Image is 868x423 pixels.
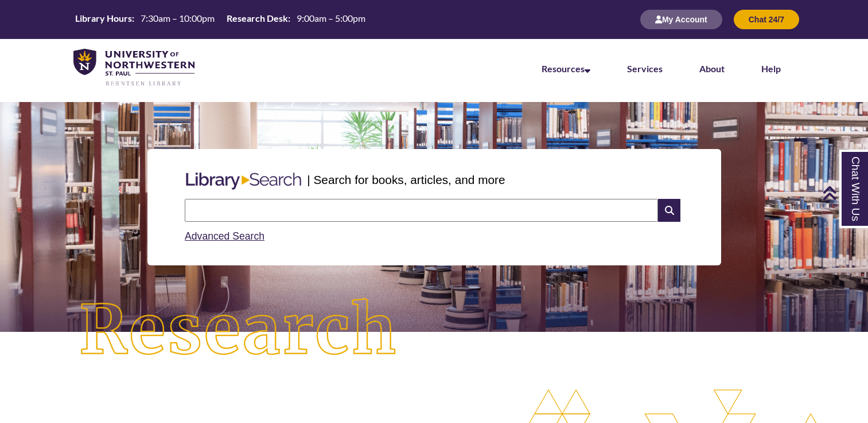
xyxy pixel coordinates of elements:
[71,12,136,25] th: Library Hours:
[822,185,865,201] a: Back to Top
[761,63,781,74] a: Help
[699,63,725,74] a: About
[44,263,434,399] img: Research
[180,168,307,194] img: Libary Search
[71,12,370,26] table: Hours Today
[141,13,215,23] span: 7:30am – 10:00pm
[222,12,292,25] th: Research Desk:
[542,63,590,74] a: Resources
[658,199,680,222] i: Search
[297,13,365,23] span: 9:00am – 5:00pm
[185,230,264,242] a: Advanced Search
[73,49,194,87] img: UNWSP Library Logo
[640,14,722,24] a: My Account
[640,10,722,29] button: My Account
[307,171,505,189] p: | Search for books, articles, and more
[734,14,799,24] a: Chat 24/7
[71,12,370,28] a: Hours Today
[734,10,799,29] button: Chat 24/7
[627,63,663,74] a: Services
